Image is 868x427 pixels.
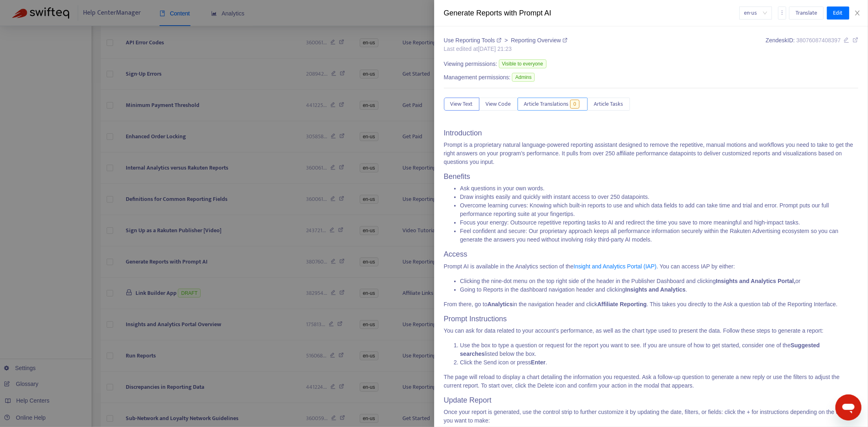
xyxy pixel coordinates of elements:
[479,98,518,111] button: View Code
[531,359,546,366] strong: Enter
[796,9,817,17] span: Translate
[486,100,511,109] span: View Code
[460,341,859,358] li: Use the box to type a question or request for the report you want to see. If you are unsure of ho...
[444,60,497,68] span: Viewing permissions:
[594,100,623,109] span: Article Tasks
[444,37,503,44] a: Use Reporting Tools
[460,358,859,367] li: Click the Send icon or press .
[854,10,861,16] span: close
[444,98,479,111] button: View Text
[744,7,767,19] span: en-us
[766,36,858,53] div: Zendesk ID:
[488,301,513,307] strong: Analytics
[512,73,535,82] span: Admins
[827,7,849,20] button: Edit
[778,7,786,20] button: more
[444,172,859,181] h3: Benefits
[444,262,859,271] p: Prompt AI is available in the Analytics section of the . You can access IAP by either:
[444,373,859,390] p: The page will reload to display a chart detailing the information you requested. Ask a follow-up ...
[444,408,859,425] p: Once your report is generated, use the control strip to further customize it by updating the date...
[779,10,785,15] span: more
[597,301,647,307] strong: Affiliate Reporting
[460,218,859,227] li: Focus your energy: Outsource repetitive reporting tasks to AI and redirect the time you save to m...
[796,37,841,44] span: 38076087408397
[444,45,568,53] div: Last edited at [DATE] 21:23
[444,396,859,405] h3: Update Report
[511,37,568,44] a: Reporting Overview
[716,278,796,284] strong: Insights and Analytics Portal,
[460,184,859,193] li: Ask questions in your own words.
[444,250,859,259] h3: Access
[570,100,579,109] span: 0
[460,342,820,357] strong: Suggested searches
[460,193,859,201] li: Draw insights easily and quickly with instant access to over 250 datapoints.
[444,300,859,309] p: From there, go to in the navigation header and click . This takes you directly to the Ask a quest...
[460,285,859,294] li: Going to Reports in the dashboard navigation header and clicking .
[444,129,859,138] h3: Introduction
[444,141,859,166] p: Prompt is a proprietary natural language-powered reporting assistant designed to remove the repet...
[460,201,859,218] li: Overcome learning curves: Knowing which built-in reports to use and which data fields to add can ...
[499,59,547,68] span: Visible to everyone
[444,73,511,82] span: Management permissions:
[460,277,859,285] li: Clicking the nine-dot menu on the top right side of the header in the Publisher Dashboard and cli...
[444,8,739,19] div: Generate Reports with Prompt AI
[444,36,568,45] div: >
[789,7,824,20] button: Translate
[852,9,863,17] button: Close
[450,100,473,109] span: View Text
[625,286,686,293] strong: Insights and Analytics
[588,98,630,111] button: Article Tasks
[444,327,859,335] p: You can ask for data related to your account’s performance, as well as the chart type used to pre...
[518,98,588,111] button: Article Translations0
[524,100,569,109] span: Article Translations
[444,315,859,324] h3: Prompt Instructions
[574,263,657,270] a: Insight and Analytics Portal (IAP)
[833,9,843,17] span: Edit
[835,394,861,420] iframe: Button to launch messaging window
[460,227,859,244] li: Feel confident and secure: Our proprietary approach keeps all performance information securely wi...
